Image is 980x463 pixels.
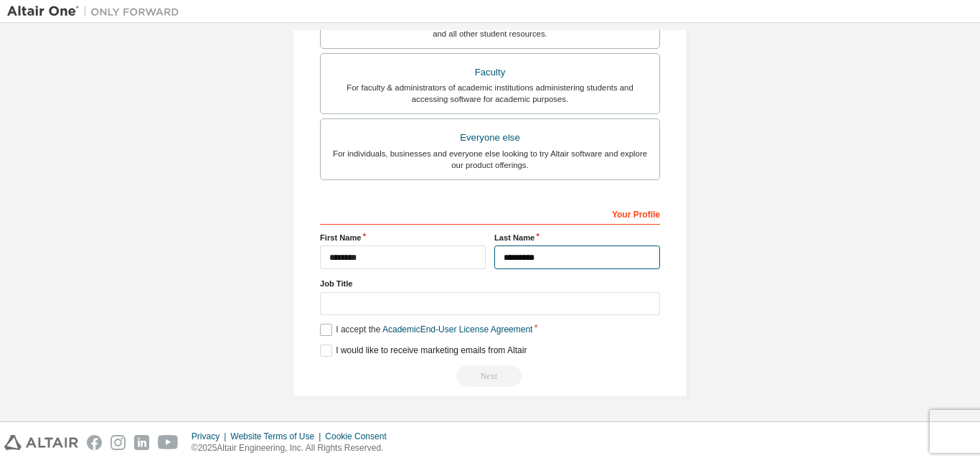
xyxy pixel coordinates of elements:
img: instagram.svg [110,435,126,450]
div: Website Terms of Use [230,431,325,442]
div: Cookie Consent [325,431,395,442]
label: First Name [320,232,486,243]
div: For faculty & administrators of academic institutions administering students and accessing softwa... [329,82,651,105]
div: Privacy [192,431,230,442]
label: I accept the [320,324,532,336]
img: youtube.svg [158,435,179,450]
div: Everyone else [329,128,651,148]
div: For individuals, businesses and everyone else looking to try Altair software and explore our prod... [329,148,651,171]
div: Your Profile [320,202,660,225]
label: Job Title [320,278,660,289]
p: © 2025 Altair Engineering, Inc. All Rights Reserved. [192,442,395,454]
div: Faculty [329,62,651,83]
a: Academic End-User License Agreement [382,324,532,335]
img: Altair One [7,4,187,19]
img: altair_logo.svg [4,435,78,450]
img: facebook.svg [87,435,102,450]
img: linkedin.svg [134,435,149,450]
div: Read and acccept EULA to continue [320,365,660,387]
label: I would like to receive marketing emails from Altair [320,345,527,357]
label: Last Name [494,232,660,243]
